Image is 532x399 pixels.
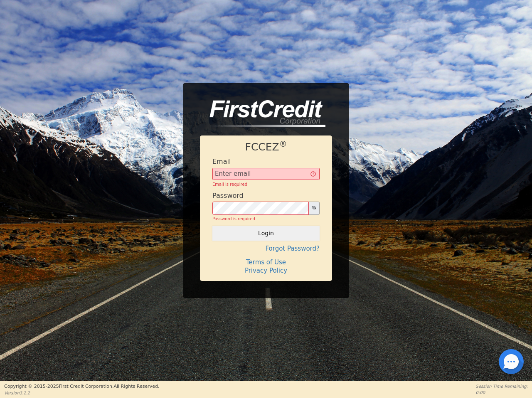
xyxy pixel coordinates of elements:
img: logo-CMu_cnol.png [200,100,325,128]
p: Copyright © 2015- 2025 First Credit Corporation. [4,383,159,390]
p: 0:00 [476,389,528,396]
div: Email is required [212,181,320,187]
h4: Terms of Use [212,259,320,266]
div: Password is required [212,216,320,222]
h4: Privacy Policy [212,267,320,274]
h4: Password [212,192,244,199]
h4: Email [212,158,231,165]
p: Session Time Remaining: [476,383,528,389]
p: Version 3.2.2 [4,390,159,396]
h1: FCCEZ [212,141,320,153]
h4: Forgot Password? [212,245,320,252]
sup: ® [279,140,287,148]
span: All Rights Reserved. [113,384,159,389]
button: Login [212,226,320,240]
input: password [212,202,309,215]
input: Enter email [212,168,320,180]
